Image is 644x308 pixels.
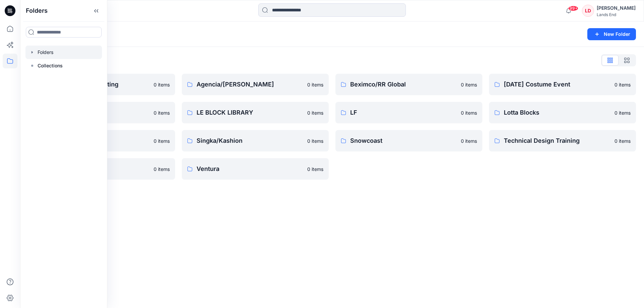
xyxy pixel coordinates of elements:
[489,102,636,123] a: Lotta Blocks0 items
[504,108,610,117] p: Lotta Blocks
[614,109,631,116] p: 0 items
[461,109,477,116] p: 0 items
[461,137,477,144] p: 0 items
[335,74,482,95] a: Beximco/RR Global0 items
[154,137,170,144] p: 0 items
[335,102,482,123] a: LF0 items
[614,137,631,144] p: 0 items
[350,80,457,89] p: Beximco/RR Global
[182,158,329,180] a: Ventura0 items
[504,80,610,89] p: [DATE] Costume Event
[182,74,329,95] a: Agencia/[PERSON_NAME]0 items
[489,130,636,151] a: Technical Design Training0 items
[307,109,323,116] p: 0 items
[197,136,303,145] p: Singka/Kashion
[350,108,457,117] p: LF
[307,137,323,144] p: 0 items
[582,5,594,17] div: LD
[568,6,578,11] span: 99+
[197,80,303,89] p: Agencia/[PERSON_NAME]
[154,166,170,173] p: 0 items
[350,136,457,145] p: Snowcoast
[197,164,303,174] p: Ventura
[307,81,323,88] p: 0 items
[182,102,329,123] a: LE BLOCK LIBRARY0 items
[597,4,636,12] div: [PERSON_NAME]
[504,136,610,145] p: Technical Design Training
[597,12,636,17] div: Lands End
[154,109,170,116] p: 0 items
[307,166,323,173] p: 0 items
[154,81,170,88] p: 0 items
[489,74,636,95] a: [DATE] Costume Event0 items
[197,108,303,117] p: LE BLOCK LIBRARY
[614,81,631,88] p: 0 items
[335,130,482,151] a: Snowcoast0 items
[38,62,63,70] p: Collections
[182,130,329,151] a: Singka/Kashion0 items
[461,81,477,88] p: 0 items
[587,28,636,40] button: New Folder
